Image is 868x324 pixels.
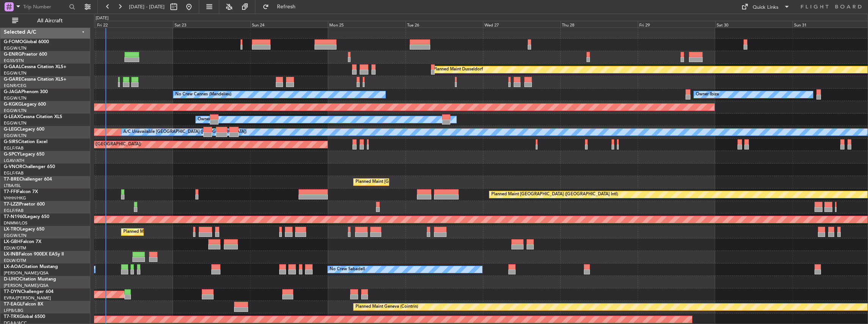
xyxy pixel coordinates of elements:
a: G-ENRGPraetor 600 [4,52,47,57]
span: T7-DYN [4,290,21,294]
a: T7-FFIFalcon 7X [4,190,38,194]
span: G-GAAL [4,65,21,69]
a: LX-TROLegacy 650 [4,227,44,232]
div: No Crew Sabadell [330,264,365,275]
span: All Aircraft [20,18,80,23]
span: LX-TRO [4,227,20,232]
span: [DATE] - [DATE] [129,3,165,10]
a: EGGW/LTN [4,133,27,139]
a: EGGW/LTN [4,108,27,114]
a: DNMM/LOS [4,220,27,226]
span: G-SIRS [4,140,18,144]
div: Sat 23 [173,21,250,28]
a: [PERSON_NAME]/QSA [4,283,49,288]
span: G-LEGC [4,127,20,132]
a: LX-INBFalcon 900EX EASy II [4,252,64,257]
a: LX-GBHFalcon 7X [4,240,41,244]
a: EGGW/LTN [4,45,27,51]
div: Fri 22 [96,21,173,28]
span: T7-BRE [4,177,19,182]
a: EVRA/[PERSON_NAME] [4,295,51,301]
div: Planned Maint Geneva (Cointrin) [355,301,418,313]
a: T7-DYNChallenger 604 [4,290,53,294]
a: G-GAALCessna Citation XLS+ [4,65,66,69]
span: G-SPCY [4,152,20,157]
a: G-SPCYLegacy 650 [4,152,44,157]
div: Planned Maint [GEOGRAPHIC_DATA] ([GEOGRAPHIC_DATA]) [355,176,475,188]
a: EGGW/LTN [4,70,27,76]
div: Fri 29 [638,21,715,28]
a: LTBA/ISL [4,183,21,188]
a: T7-N1960Legacy 650 [4,215,49,219]
span: LX-AOA [4,265,21,269]
span: G-FOMO [4,40,23,44]
div: Sun 24 [250,21,328,28]
input: Trip Number [23,1,67,12]
a: EGGW/LTN [4,95,27,101]
div: Planned Maint [GEOGRAPHIC_DATA] ([GEOGRAPHIC_DATA]) [123,226,243,238]
a: G-KGKGLegacy 600 [4,102,46,107]
div: Owner [198,114,211,125]
div: Planned Maint [GEOGRAPHIC_DATA] ([GEOGRAPHIC_DATA] Intl) [491,189,618,200]
div: A/C Unavailable [GEOGRAPHIC_DATA] ([GEOGRAPHIC_DATA]) [123,126,247,138]
a: T7-EAGLFalcon 8X [4,302,43,307]
a: EGGW/LTN [4,120,27,126]
a: G-VNORChallenger 650 [4,165,55,169]
a: T7-BREChallenger 604 [4,177,52,182]
a: LGAV/ATH [4,158,24,164]
button: Refresh [259,1,305,13]
a: G-LEAXCessna Citation XLS [4,115,62,119]
span: G-ENRG [4,52,22,57]
div: No Crew Cannes (Mandelieu) [175,89,231,100]
a: T7-LZZIPraetor 600 [4,202,45,207]
span: G-LEAX [4,115,20,119]
a: EGLF/FAB [4,208,24,213]
a: EDLW/DTM [4,258,26,263]
a: EGNR/CEG [4,83,27,89]
div: Planned Maint Dusseldorf [433,64,483,75]
a: EDLW/DTM [4,245,26,251]
span: LX-GBH [4,240,20,244]
span: G-GARE [4,77,21,82]
div: Thu 28 [560,21,638,28]
div: Owner Ibiza [696,89,719,100]
div: Wed 27 [483,21,560,28]
span: G-VNOR [4,165,22,169]
a: LX-AOACitation Mustang [4,265,58,269]
div: Tue 26 [406,21,483,28]
span: Refresh [270,4,302,9]
span: T7-LZZI [4,202,19,207]
span: D-IJHO [4,277,19,282]
span: LX-INB [4,252,19,257]
a: D-IJHOCitation Mustang [4,277,56,282]
a: T7-TRXGlobal 6500 [4,315,45,319]
a: G-GARECessna Citation XLS+ [4,77,66,82]
a: VHHH/HKG [4,195,26,201]
a: G-FOMOGlobal 6000 [4,40,49,44]
div: Sat 30 [715,21,793,28]
a: LFPB/LBG [4,308,24,313]
span: T7-TRX [4,315,19,319]
a: G-LEGCLegacy 600 [4,127,44,132]
span: T7-EAGL [4,302,22,307]
a: EGSS/STN [4,58,24,64]
div: Quick Links [753,4,778,11]
div: [DATE] [96,15,108,22]
button: Quick Links [737,1,794,13]
a: EGGW/LTN [4,233,27,238]
a: G-SIRSCitation Excel [4,140,47,144]
a: G-JAGAPhenom 300 [4,90,48,94]
span: T7-N1960 [4,215,25,219]
a: EGLF/FAB [4,170,24,176]
span: T7-FFI [4,190,17,194]
button: All Aircraft [8,15,82,27]
a: EGLF/FAB [4,145,24,151]
span: G-JAGA [4,90,21,94]
span: G-KGKG [4,102,22,107]
div: Mon 25 [328,21,405,28]
a: [PERSON_NAME]/QSA [4,270,49,276]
